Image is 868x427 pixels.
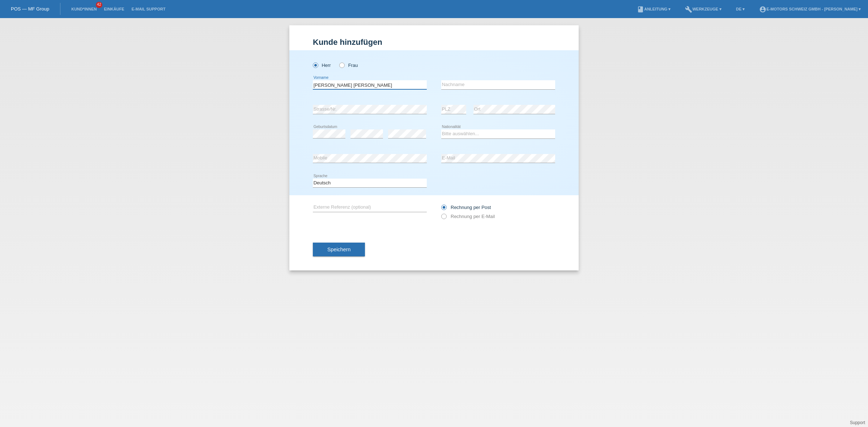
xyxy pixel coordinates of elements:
a: Einkäufe [100,7,128,11]
label: Rechnung per E-Mail [441,214,495,219]
i: book [637,6,644,13]
i: build [685,6,692,13]
h1: Kunde hinzufügen [313,38,555,47]
label: Herr [313,63,331,68]
label: Frau [339,63,358,68]
i: account_circle [759,6,766,13]
a: POS — MF Group [11,6,49,12]
span: 42 [96,2,102,8]
input: Rechnung per E-Mail [441,214,446,223]
label: Rechnung per Post [441,205,491,210]
a: Kund*innen [68,7,100,11]
a: Support [850,420,865,425]
span: Speichern [327,247,350,252]
input: Rechnung per Post [441,205,446,214]
input: Frau [339,63,344,67]
a: E-Mail Support [128,7,169,11]
button: Speichern [313,243,365,256]
a: account_circleE-Motors Schweiz GmbH - [PERSON_NAME] ▾ [756,7,864,11]
a: buildWerkzeuge ▾ [681,7,725,11]
a: DE ▾ [732,7,748,11]
input: Herr [313,63,318,67]
a: bookAnleitung ▾ [633,7,674,11]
